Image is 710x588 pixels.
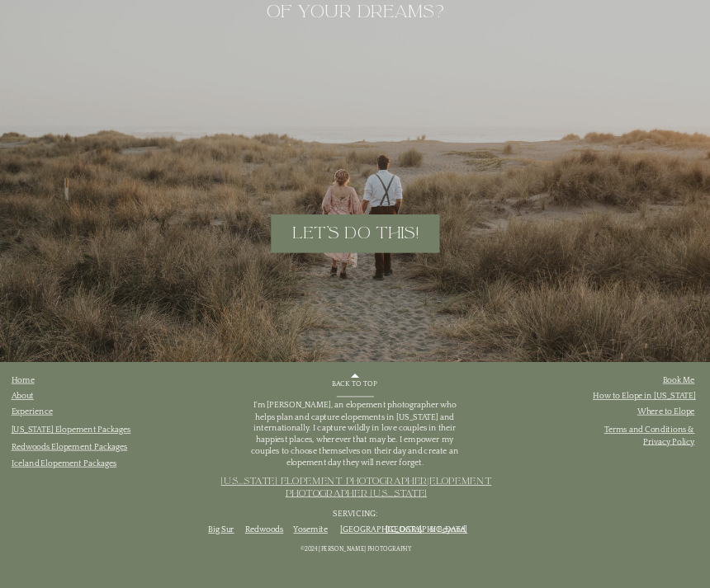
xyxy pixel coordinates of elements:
[245,525,284,534] a: Redwoods
[429,524,468,536] p: & Beyond
[12,392,34,401] a: About
[208,525,234,534] a: Big Sur
[663,375,695,384] a: Book Me
[12,442,127,451] a: Redwoods Elopement Packages
[12,459,117,468] a: Iceland Elopement Packages
[213,476,499,502] p: |
[324,509,386,520] p: Servicing:
[340,525,422,534] a: [GEOGRAPHIC_DATA]
[286,475,491,499] a: Elopement Photographer [US_STATE]
[604,426,695,447] a: Terms and Conditions & Privacy Policy
[12,375,35,384] a: Home
[285,380,424,393] a: back to top
[386,525,467,534] a: [GEOGRAPHIC_DATA]
[244,400,465,472] p: I'm [PERSON_NAME], an elopement photographer who helps plan and capture elopements in [US_STATE] ...
[593,392,696,401] a: How to Elope in [US_STATE]
[12,407,53,416] a: Experience
[221,475,428,487] a: [US_STATE] Elopement Photographer
[245,544,467,553] a: ©2024 [PERSON_NAME] Photography
[277,224,433,242] a: let's do this!
[637,407,695,416] a: Where to Elope
[293,525,328,534] a: Yosemite
[12,426,131,435] a: [US_STATE] Elopement Packages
